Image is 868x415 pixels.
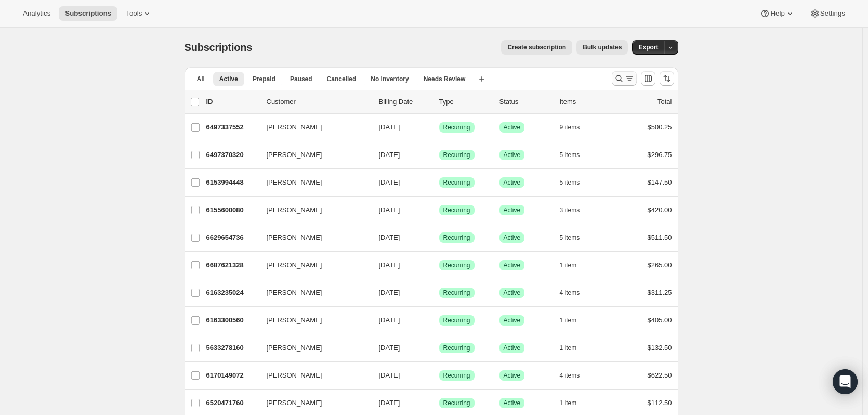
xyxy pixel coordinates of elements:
button: 4 items [560,368,591,383]
button: [PERSON_NAME] [260,395,364,411]
button: 3 items [560,203,591,217]
span: 4 items [560,289,580,297]
span: Recurring [443,316,470,325]
span: $311.25 [648,289,672,296]
span: Active [504,151,521,159]
span: Analytics [23,9,50,18]
span: Settings [820,9,845,18]
span: Recurring [443,123,470,132]
span: Help [770,9,784,18]
span: Recurring [443,206,470,214]
p: 5633278160 [206,343,258,353]
p: Billing Date [379,97,431,107]
span: 5 items [560,151,580,159]
span: $265.00 [648,261,672,269]
span: All [197,75,205,83]
div: 6170149072[PERSON_NAME][DATE]SuccessRecurringSuccessActive4 items$622.50 [206,368,672,383]
button: 1 item [560,341,588,355]
button: Help [754,6,801,21]
button: Create new view [474,72,490,86]
div: 6163300560[PERSON_NAME][DATE]SuccessRecurringSuccessActive1 item$405.00 [206,313,672,328]
p: 6170149072 [206,370,258,381]
span: 5 items [560,178,580,187]
span: 1 item [560,261,577,269]
div: 6497337552[PERSON_NAME][DATE]SuccessRecurringSuccessActive9 items$500.25 [206,120,672,135]
span: [DATE] [379,399,400,407]
span: [DATE] [379,261,400,269]
p: 6520471760 [206,398,258,408]
span: [DATE] [379,289,400,296]
button: Create subscription [501,40,572,55]
span: [PERSON_NAME] [267,150,322,160]
span: Active [504,123,521,132]
div: 6629654736[PERSON_NAME][DATE]SuccessRecurringSuccessActive5 items$511.50 [206,230,672,245]
button: Search and filter results [612,71,637,86]
span: [DATE] [379,151,400,159]
span: $622.50 [648,371,672,379]
span: $132.50 [648,344,672,352]
span: [PERSON_NAME] [267,177,322,188]
span: 1 item [560,399,577,407]
p: Total [657,97,672,107]
span: Recurring [443,234,470,242]
span: [DATE] [379,206,400,214]
span: Recurring [443,289,470,297]
div: 6520471760[PERSON_NAME][DATE]SuccessRecurringSuccessActive1 item$112.50 [206,396,672,410]
button: 9 items [560,120,591,135]
button: [PERSON_NAME] [260,257,364,274]
span: [PERSON_NAME] [267,343,322,353]
button: 5 items [560,148,591,162]
div: 6153994448[PERSON_NAME][DATE]SuccessRecurringSuccessActive5 items$147.50 [206,175,672,190]
span: $296.75 [648,151,672,159]
span: [DATE] [379,371,400,379]
span: 1 item [560,344,577,352]
div: 5633278160[PERSON_NAME][DATE]SuccessRecurringSuccessActive1 item$132.50 [206,341,672,355]
p: ID [206,97,258,107]
span: $511.50 [648,234,672,241]
span: [DATE] [379,316,400,324]
span: No inventory [371,75,409,83]
span: Tools [126,9,142,18]
button: [PERSON_NAME] [260,284,364,301]
span: Active [504,344,521,352]
span: [DATE] [379,178,400,186]
button: 4 items [560,286,591,300]
span: [PERSON_NAME] [267,315,322,326]
span: Active [504,371,521,380]
span: Recurring [443,371,470,380]
span: Recurring [443,261,470,269]
span: 9 items [560,123,580,132]
div: 6687621328[PERSON_NAME][DATE]SuccessRecurringSuccessActive1 item$265.00 [206,258,672,273]
p: 6497370320 [206,150,258,160]
span: Cancelled [327,75,357,83]
p: Status [499,97,551,107]
div: 6155600080[PERSON_NAME][DATE]SuccessRecurringSuccessActive3 items$420.00 [206,203,672,217]
span: Needs Review [424,75,466,83]
span: [DATE] [379,344,400,352]
button: Analytics [17,6,57,21]
span: [PERSON_NAME] [267,205,322,215]
span: $112.50 [648,399,672,407]
button: [PERSON_NAME] [260,229,364,246]
span: Export [638,43,658,51]
span: 3 items [560,206,580,214]
span: $500.25 [648,123,672,131]
span: [PERSON_NAME] [267,122,322,133]
span: Paused [290,75,312,83]
span: Active [504,316,521,325]
p: 6687621328 [206,260,258,270]
div: 6163235024[PERSON_NAME][DATE]SuccessRecurringSuccessActive4 items$311.25 [206,286,672,300]
p: 6153994448 [206,177,258,188]
button: [PERSON_NAME] [260,202,364,218]
button: Bulk updates [576,40,628,55]
span: [PERSON_NAME] [267,260,322,270]
span: Bulk updates [583,43,622,51]
p: 6155600080 [206,205,258,215]
button: 5 items [560,175,591,190]
span: Active [504,234,521,242]
span: [PERSON_NAME] [267,232,322,243]
span: Active [504,289,521,297]
button: 1 item [560,258,588,273]
button: Subscriptions [59,6,117,21]
button: [PERSON_NAME] [260,174,364,191]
